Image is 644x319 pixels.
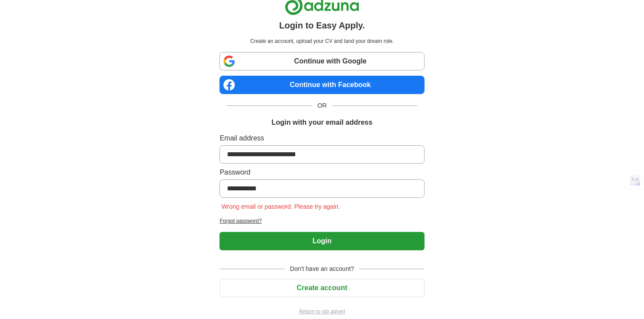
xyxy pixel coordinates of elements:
[219,217,424,225] a: Forgot password?
[221,37,422,45] p: Create an account, upload your CV and land your dream role.
[219,76,424,94] a: Continue with Facebook
[219,133,424,144] label: Email address
[219,232,424,250] button: Login
[312,101,332,110] span: OR
[279,19,365,32] h1: Login to Easy Apply.
[285,264,360,273] span: Don't have an account?
[219,308,424,315] a: Return to job advert
[219,203,342,210] span: Wrong email or password. Please try again.
[219,167,424,178] label: Password
[219,52,424,70] a: Continue with Google
[219,284,424,291] a: Create account
[272,117,372,128] h1: Login with your email address
[219,279,424,297] button: Create account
